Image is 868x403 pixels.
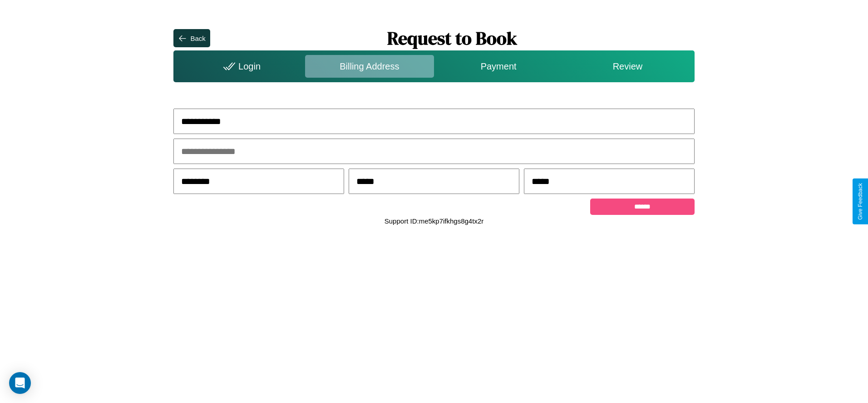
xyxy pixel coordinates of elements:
[190,35,205,42] div: Back
[563,55,692,78] div: Review
[857,183,863,220] div: Give Feedback
[173,29,210,47] button: Back
[210,26,695,50] h1: Request to Book
[176,55,305,78] div: Login
[305,55,434,78] div: Billing Address
[434,55,563,78] div: Payment
[9,372,31,394] div: Open Intercom Messenger
[385,215,483,227] p: Support ID: me5kp7ifkhgs8g4tx2r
